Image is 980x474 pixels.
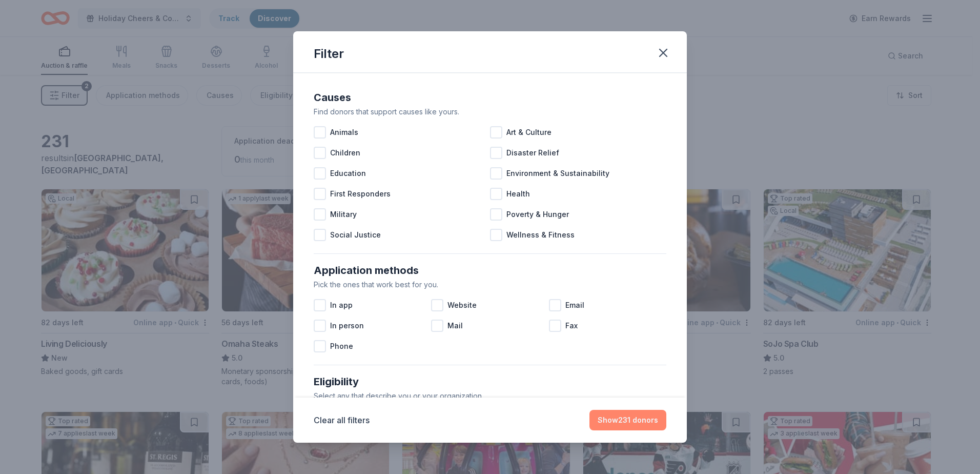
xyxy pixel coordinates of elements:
span: Mail [447,320,463,332]
div: Find donors that support causes like yours. [314,106,666,118]
div: Select any that describe you or your organization. [314,390,666,402]
span: Animals [330,126,358,139]
span: Education [330,167,366,180]
span: In person [330,320,364,332]
span: In app [330,299,353,311]
span: Military [330,208,357,221]
span: First Responders [330,188,391,200]
button: Clear all filters [314,414,370,426]
span: Email [565,299,584,311]
div: Filter [314,46,344,62]
span: Wellness & Fitness [506,229,575,241]
span: Phone [330,340,353,352]
span: Disaster Relief [506,147,559,159]
button: Show231 donors [589,410,666,430]
span: Fax [565,320,578,332]
span: Art & Culture [506,126,552,139]
div: Causes [314,89,666,106]
span: Environment & Sustainability [506,167,609,180]
span: Health [506,188,530,200]
div: Application methods [314,262,666,279]
span: Social Justice [330,229,381,241]
div: Eligibility [314,373,666,390]
span: Website [447,299,477,311]
span: Poverty & Hunger [506,208,569,221]
div: Pick the ones that work best for you. [314,279,666,291]
span: Children [330,147,360,159]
